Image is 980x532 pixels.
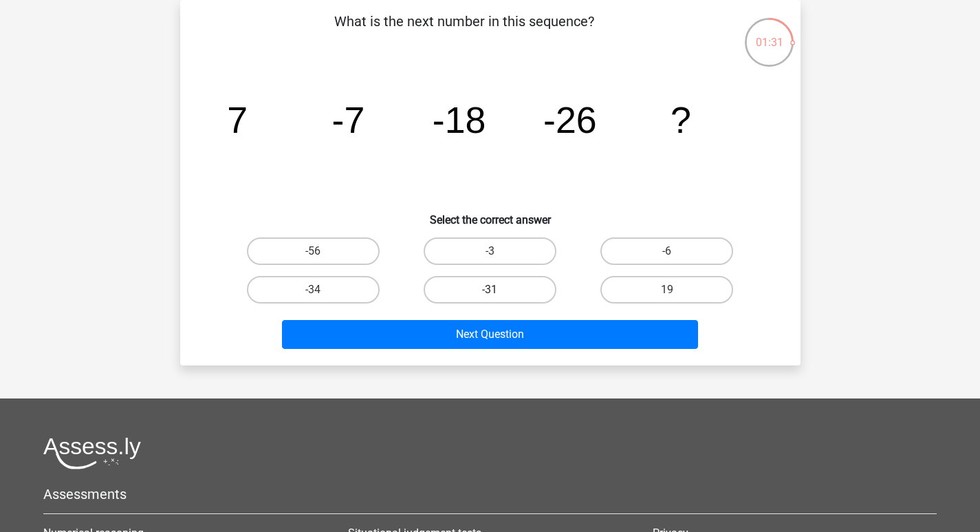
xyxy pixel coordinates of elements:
[43,437,141,469] img: Assessly logo
[432,99,486,140] tspan: -18
[331,99,364,140] tspan: -7
[247,237,380,265] label: -56
[671,99,691,140] tspan: ?
[600,276,733,304] label: 19
[424,276,556,304] label: -31
[227,99,248,140] tspan: 7
[743,17,795,51] div: 01:31
[202,11,727,52] p: What is the next number in this sequence?
[424,237,556,265] label: -3
[600,237,733,265] label: -6
[247,276,380,304] label: -34
[282,320,698,349] button: Next Question
[543,99,597,140] tspan: -26
[202,202,778,226] h6: Select the correct answer
[43,486,937,502] h5: Assessments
